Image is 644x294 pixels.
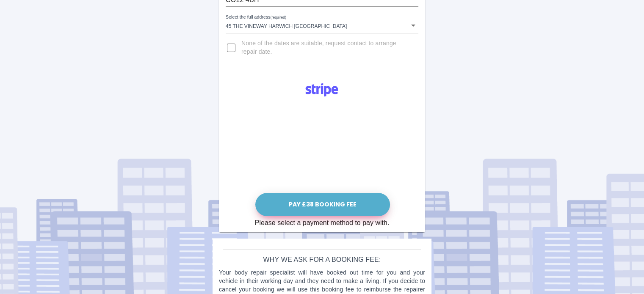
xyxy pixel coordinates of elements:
[219,254,425,266] h6: Why we ask for a booking fee:
[255,218,390,228] div: Please select a payment method to pay with.
[241,39,412,56] span: None of the dates are suitable, request contact to arrange repair date.
[255,193,390,216] button: Pay £38 Booking Fee
[226,18,418,33] div: 45 The Vineway Harwich [GEOGRAPHIC_DATA]
[226,14,286,21] label: Select the full address
[253,102,391,190] iframe: Secure payment input frame
[271,16,286,19] small: (required)
[301,80,343,100] img: Logo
